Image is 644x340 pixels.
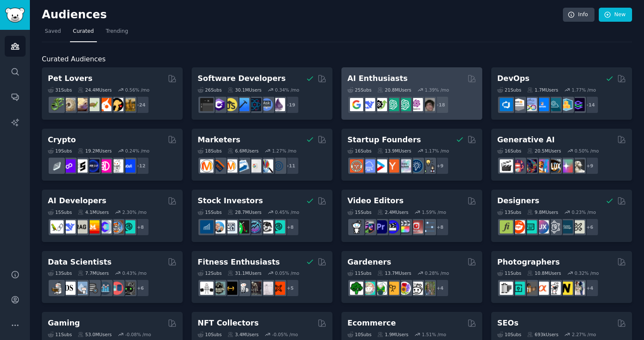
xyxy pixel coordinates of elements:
div: + 4 [431,279,449,297]
img: turtle [86,98,99,111]
div: + 4 [581,279,599,297]
div: 1.17 % /mo [425,148,449,154]
img: ballpython [62,98,76,111]
img: software [200,98,213,111]
img: technicalanalysis [272,220,285,233]
img: starryai [559,159,573,173]
img: succulents [362,282,375,295]
div: 0.23 % /mo [572,209,596,215]
a: New [599,8,632,22]
img: PlatformEngineers [571,98,585,111]
img: SavageGarden [374,282,387,295]
h2: Video Editors [347,196,404,206]
img: AnalogCommunity [524,282,537,295]
div: 26 Sub s [198,87,221,93]
img: MachineLearning [50,282,64,295]
img: DevOpsLinks [536,98,549,111]
div: 30.1M Users [227,87,261,93]
img: StocksAndTrading [248,220,261,233]
div: 53.0M Users [78,331,111,337]
img: logodesign [512,220,525,233]
a: Saved [42,25,64,42]
img: defi_ [122,159,135,173]
div: 24.4M Users [78,87,111,93]
h2: Stock Investors [198,196,263,206]
img: Forex [224,220,237,233]
img: datasets [110,282,123,295]
img: AIDevelopersSociety [122,220,135,233]
img: canon [548,282,561,295]
div: + 9 [581,157,599,175]
div: 16 Sub s [347,148,371,154]
div: 15 Sub s [48,209,72,215]
img: GoogleGeminiAI [350,98,363,111]
img: VideoEditors [386,220,399,233]
img: leopardgeckos [74,98,87,111]
h2: Marketers [198,135,240,145]
img: web3 [86,159,99,173]
a: Curated [70,25,97,42]
img: FluxAI [548,159,561,173]
div: 1.7M Users [527,87,558,93]
div: 15 Sub s [198,209,221,215]
div: 18 Sub s [198,148,221,154]
img: MistralAI [86,220,99,233]
img: content_marketing [200,159,213,173]
img: UrbanGardening [410,282,423,295]
div: + 14 [581,96,599,114]
img: startup [374,159,387,173]
h2: DevOps [497,73,530,84]
h2: Designers [497,196,539,206]
div: 15 Sub s [347,209,371,215]
img: datascience [62,282,76,295]
img: Rag [74,220,87,233]
img: ethfinance [50,159,64,173]
img: ArtificalIntelligence [422,98,435,111]
img: OpenAIDev [410,98,423,111]
img: deepdream [524,159,537,173]
span: Curated Audiences [42,54,105,65]
img: aivideo [500,159,513,173]
h2: Photographers [497,257,560,268]
img: ycombinator [386,159,399,173]
img: azuredevops [500,98,513,111]
img: gopro [350,220,363,233]
img: AskComputerScience [260,98,273,111]
img: ValueInvesting [212,220,225,233]
div: 0.34 % /mo [275,87,299,93]
div: 9.8M Users [527,209,558,215]
img: cockatiel [98,98,111,111]
img: DreamBooth [571,159,585,173]
img: CryptoNews [110,159,123,173]
div: 11 Sub s [497,270,521,276]
div: 0.05 % /mo [275,270,299,276]
img: elixir [272,98,285,111]
img: PetAdvice [110,98,123,111]
div: 1.27 % /mo [272,148,297,154]
h2: Fitness Enthusiasts [198,257,280,268]
img: personaltraining [272,282,285,295]
img: userexperience [548,220,561,233]
div: 1.77 % /mo [572,87,596,93]
h2: Audiences [42,8,563,22]
img: editors [362,220,375,233]
div: 21 Sub s [497,87,521,93]
a: Info [563,8,594,22]
div: 0.32 % /mo [574,270,599,276]
img: postproduction [422,220,435,233]
img: GYM [200,282,213,295]
img: herpetology [50,98,64,111]
div: 693k Users [527,331,558,337]
div: + 12 [131,157,149,175]
img: premiere [374,220,387,233]
img: Docker_DevOps [524,98,537,111]
img: Nikon [559,282,573,295]
img: GummySearch logo [5,8,25,23]
div: 3.4M Users [227,331,259,337]
img: MarketingResearch [260,159,273,173]
div: 11 Sub s [347,270,371,276]
img: physicaltherapy [260,282,273,295]
h2: Pet Lovers [48,73,93,84]
img: UX_Design [571,220,585,233]
img: OnlineMarketing [272,159,285,173]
